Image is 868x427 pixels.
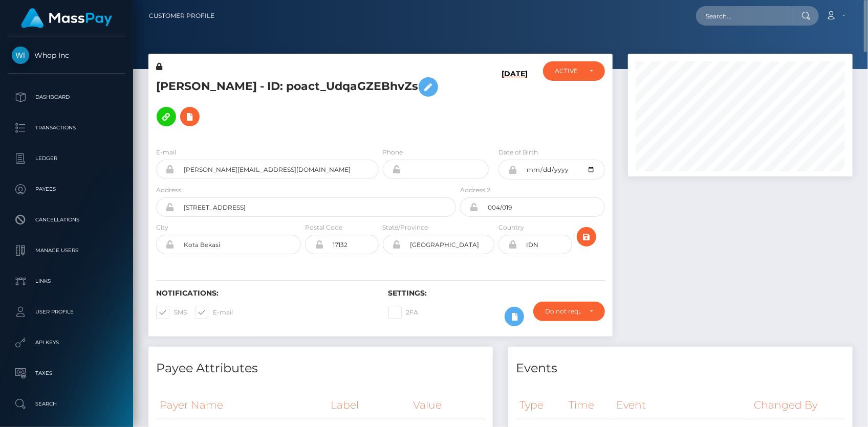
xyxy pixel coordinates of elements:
span: Whop Inc [8,51,125,60]
div: ACTIVE [555,67,581,75]
p: Ledger [12,151,121,166]
a: Manage Users [8,238,125,263]
p: User Profile [12,304,121,320]
p: Search [12,396,121,412]
img: Whop Inc [12,47,29,64]
a: User Profile [8,299,125,325]
h4: Payee Attributes [156,359,485,377]
button: Do not require [533,302,605,321]
label: SMS [156,306,187,319]
a: Links [8,268,125,294]
th: Changed By [751,391,845,419]
p: Dashboard [12,89,121,105]
p: Cancellations [12,212,121,228]
label: E-mail [156,148,176,157]
p: Payees [12,182,121,197]
label: State/Province [383,223,428,232]
h6: Notifications: [156,289,373,298]
label: Date of Birth [498,148,538,157]
p: Transactions [12,120,121,136]
label: Address [156,186,181,195]
p: Links [12,274,121,289]
input: Search... [696,6,792,26]
p: Taxes [12,366,121,381]
a: API Keys [8,330,125,355]
h4: Events [516,359,845,377]
h5: [PERSON_NAME] - ID: poact_UdqaGZEBhvZs [156,72,450,131]
th: Type [516,391,565,419]
a: Cancellations [8,207,125,233]
label: City [156,223,168,232]
a: Search [8,391,125,417]
p: Manage Users [12,243,121,258]
div: Do not require [545,307,581,316]
th: Payer Name [156,391,327,419]
a: Customer Profile [149,5,214,27]
th: Value [409,391,485,419]
label: Phone [383,148,403,157]
img: MassPay Logo [21,8,112,28]
a: Taxes [8,361,125,386]
label: E-mail [195,306,233,319]
label: Postal Code [305,223,342,232]
a: Transactions [8,115,125,141]
th: Label [327,391,409,419]
label: Country [498,223,524,232]
a: Payees [8,176,125,202]
h6: Settings: [388,289,605,298]
button: ACTIVE [543,61,605,81]
label: 2FA [388,306,419,319]
p: API Keys [12,335,121,350]
th: Event [613,391,751,419]
label: Address 2 [460,186,490,195]
h6: [DATE] [502,70,528,135]
a: Ledger [8,146,125,171]
th: Time [565,391,613,419]
a: Dashboard [8,84,125,110]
